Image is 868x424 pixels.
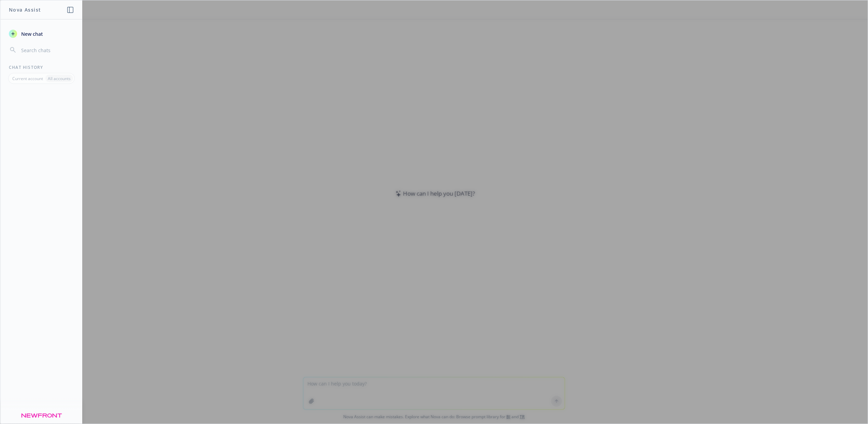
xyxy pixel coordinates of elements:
[12,76,43,81] p: Current account
[6,28,77,40] button: New chat
[20,30,43,37] span: New chat
[1,64,82,70] div: Chat History
[48,76,71,81] p: All accounts
[9,6,41,13] h1: Nova Assist
[20,45,74,55] input: Search chats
